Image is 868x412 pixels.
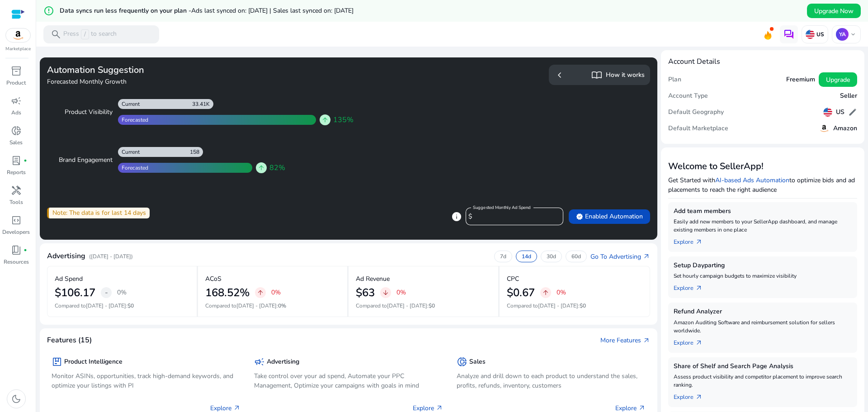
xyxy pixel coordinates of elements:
span: arrow_outward [643,253,650,260]
span: arrow_outward [695,238,703,246]
p: 7d [500,253,506,260]
span: $0 [580,302,586,309]
p: Easily add new members to your SellerApp dashboard, and manage existing members in one place [674,218,852,234]
a: Explorearrow_outward [674,389,710,402]
div: Forecasted [118,164,148,171]
h5: Plan [668,76,681,84]
span: info [451,211,462,222]
mat-icon: error_outline [43,5,54,16]
span: chevron_left [554,70,565,81]
p: Reports [7,168,26,176]
div: Forecasted [118,116,148,123]
span: import_contacts [591,70,602,81]
h5: Default Marketplace [668,125,728,133]
span: $0 [127,302,134,309]
p: Developers [2,228,30,236]
h5: US [836,109,844,116]
h5: Advertising [267,358,299,366]
p: Ads [11,109,21,117]
a: Explorearrow_outward [674,234,710,246]
p: Set hourly campaign budgets to maximize visibility [674,272,852,280]
p: 60d [571,253,581,260]
p: YA [836,28,849,41]
a: More Featuresarrow_outward [600,336,650,345]
h4: Account Details [668,57,720,66]
div: Brand Engagement [54,156,113,165]
span: edit [848,108,857,117]
p: Compared to : [205,302,340,310]
a: Explorearrow_outward [674,280,710,293]
h5: Data syncs run less frequently on your plan - [60,7,354,15]
mat-label: Suggested Monthly Ad Spend [473,204,531,211]
span: arrow_outward [638,404,646,412]
h5: Setup Dayparting [674,262,852,270]
h2: 168.52% [205,286,250,299]
button: Upgrade Now [807,4,861,18]
div: Note: The data is for last 14 days [47,208,150,218]
span: code_blocks [11,215,22,226]
img: amazon.svg [819,123,830,134]
span: book_4 [11,245,22,256]
span: lab_profile [11,155,22,166]
span: fiber_manual_record [24,159,27,162]
span: donut_small [11,125,22,136]
span: Ads last synced on: [DATE] | Sales last synced on: [DATE] [191,6,354,15]
span: Upgrade Now [814,6,854,16]
span: Enabled Automation [576,212,643,221]
span: campaign [11,95,22,106]
p: Amazon Auditing Software and reimbursement solution for sellers worldwide. [674,318,852,335]
p: Product [6,79,26,87]
p: 0% [557,289,566,296]
p: Ad Spend [55,274,83,284]
button: verifiedEnabled Automation [569,209,650,224]
span: keyboard_arrow_down [849,31,857,38]
span: arrow_outward [695,339,703,346]
span: search [51,29,61,40]
h5: Account Type [668,92,708,100]
a: Explorearrow_outward [674,335,710,347]
h5: Sales [469,358,486,366]
p: 0% [117,289,127,296]
span: $ [468,212,472,221]
h5: Share of Shelf and Search Page Analysis [674,363,852,370]
p: ([DATE] - [DATE]) [89,252,133,260]
h5: Default Geography [668,109,724,116]
span: package [52,356,62,367]
h3: Welcome to SellerApp! [668,161,857,172]
p: Tools [9,198,23,206]
div: Current [118,100,140,108]
img: us.svg [823,108,832,117]
h2: $0.67 [507,286,535,299]
a: AI-based Ads Automation [715,176,789,185]
div: 33.41K [192,100,213,108]
h5: How it works [606,71,645,79]
span: arrow_upward [321,116,329,123]
span: arrow_upward [542,289,549,296]
p: Press to search [63,29,117,39]
span: 0% [278,302,286,309]
span: donut_small [457,356,467,367]
span: 82% [269,162,285,173]
h2: $106.17 [55,286,95,299]
h2: $63 [356,286,375,299]
h4: Advertising [47,252,85,260]
span: arrow_outward [643,337,650,344]
span: arrow_upward [257,289,264,296]
span: arrow_outward [695,284,703,292]
p: Sales [9,138,23,147]
h5: Refund Analyzer [674,308,852,316]
span: verified [576,213,583,220]
h3: Automation Suggestion [47,65,345,76]
p: 30d [547,253,556,260]
p: Marketplace [5,46,31,52]
span: dark_mode [11,393,22,404]
img: amazon.svg [6,28,30,42]
span: Upgrade [826,75,850,85]
span: handyman [11,185,22,196]
p: Analyze and drill down to each product to understand the sales, profits, refunds, inventory, cust... [457,371,646,390]
div: 158 [190,148,203,156]
p: 14d [522,253,531,260]
button: Upgrade [819,72,857,87]
a: Go To Advertisingarrow_outward [590,252,650,261]
span: inventory_2 [11,66,22,76]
